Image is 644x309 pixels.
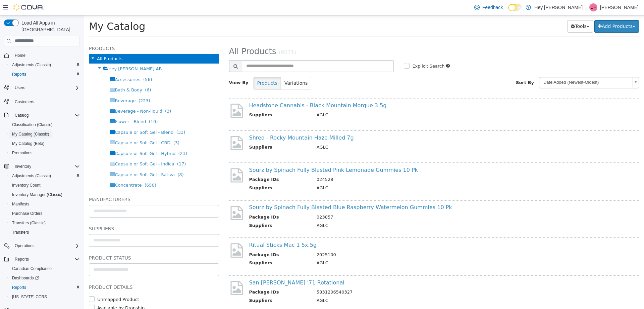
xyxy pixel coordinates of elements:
span: Reports [9,70,80,78]
button: Inventory Count [7,181,83,190]
span: Reports [12,72,26,77]
span: Adjustments (Classic) [12,173,51,179]
img: missing-image.png [145,227,160,243]
span: Transfers [12,230,29,235]
a: Reports [9,70,29,78]
td: AGLC [228,128,540,137]
span: My Catalog (Classic) [12,131,49,137]
button: Users [1,83,83,92]
span: All Products [13,41,39,46]
span: Classification (Classic) [9,121,80,129]
span: Feedback [482,4,503,11]
span: Accessories [31,62,56,67]
span: Purchase Orders [9,209,80,218]
span: Users [12,84,80,92]
span: Canadian Compliance [12,266,52,271]
button: Reports [7,283,83,292]
th: Suppliers [165,128,228,137]
span: Load All Apps in [GEOGRAPHIC_DATA] [19,20,80,33]
span: (23) [95,136,104,141]
th: Package IDs [165,273,228,282]
a: Manifests [9,200,32,208]
span: Home [12,51,80,60]
span: Inventory Manager (Classic) [9,191,80,199]
span: Inventory Count [9,181,80,189]
span: Beverage - Non-liquid [31,93,78,98]
span: Catalog [15,113,29,118]
button: Products [170,62,197,74]
td: AGLC [228,282,540,290]
img: missing-image.png [145,189,160,206]
span: Home [15,53,25,58]
a: Promotions [9,149,35,157]
span: Promotions [9,149,80,157]
span: All Products [145,31,193,41]
a: San [PERSON_NAME] '71 Rotational [165,264,261,270]
span: Capsule or Soft Gel - Hybrid [31,136,92,141]
h5: Product Details [5,268,135,276]
span: (56) [59,62,68,67]
td: AGLC [228,207,540,215]
button: Reports [1,255,83,264]
span: Capsule or Soft Gel - CBD [31,125,87,130]
button: Adjustments (Classic) [7,171,83,181]
span: (650) [61,167,72,172]
span: Transfers (Classic) [12,220,46,226]
a: [US_STATE] CCRS [9,293,50,301]
img: missing-image.png [145,264,160,281]
button: My Catalog (Beta) [7,139,83,148]
span: (3) [90,125,96,130]
span: Operations [15,243,35,248]
span: Inventory [12,162,80,170]
span: Beverage [31,83,52,88]
td: AGLC [228,169,540,178]
span: Transfers [9,228,80,236]
span: Capsule or Soft Gel - Indica [31,146,90,151]
a: Classification (Classic) [9,121,55,129]
span: Inventory Count [12,183,41,188]
button: Transfers (Classic) [7,218,83,228]
span: Hey [PERSON_NAME] AB [24,51,78,56]
span: Reports [12,255,80,263]
button: Inventory [1,162,83,171]
a: Shred - Rocky Mountain Haze Milled 7g [165,119,270,125]
span: (10) [65,104,74,109]
img: missing-image.png [145,152,160,168]
span: (17) [93,146,102,151]
button: Promotions [7,148,83,158]
th: Package IDs [165,198,228,207]
button: Canadian Compliance [7,264,83,273]
button: Customers [1,96,83,106]
p: [PERSON_NAME] [600,3,639,11]
span: Users [15,85,25,90]
span: Washington CCRS [9,293,80,301]
button: Tools [483,5,509,17]
a: My Catalog (Classic) [9,130,52,138]
span: Promotions [12,150,33,156]
button: Catalog [12,111,31,119]
th: Suppliers [165,207,228,215]
th: Package IDs [165,236,228,244]
p: Hey [PERSON_NAME] [534,3,583,11]
span: Dashboards [12,275,39,281]
a: Feedback [472,1,505,14]
h5: Product Status [5,238,135,246]
button: Manifests [7,199,83,209]
span: Date Added (Newest-Oldest) [455,62,546,72]
span: View By [145,65,165,70]
button: Operations [12,242,37,250]
span: Capsule or Soft Gel - Sativa [31,157,91,162]
button: My Catalog (Classic) [7,129,83,139]
td: 5831206540327 [228,273,540,282]
span: My Catalog (Beta) [9,140,80,148]
a: Adjustments (Classic) [9,61,54,69]
button: Transfers [7,228,83,237]
label: Explicit Search [327,47,361,54]
span: Manifests [9,200,80,208]
label: Available by Dropship [12,289,61,296]
button: Classification (Classic) [7,120,83,129]
a: Dashboards [7,273,83,283]
a: Dashboards [9,274,42,282]
input: Dark Mode [508,4,522,11]
td: 024528 [228,161,540,169]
